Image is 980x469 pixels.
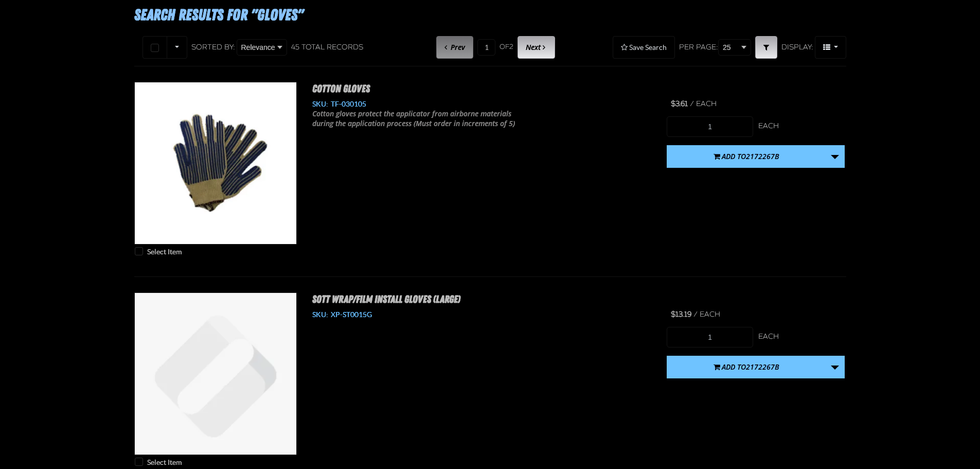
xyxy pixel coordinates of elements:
input: Product Quantity [667,116,753,137]
a: Cotton Gloves [312,82,370,95]
span: Next [526,42,541,52]
span: TF-030105 [328,100,366,108]
div: SKU: [312,99,652,109]
label: Select Item [135,458,182,467]
a: Next page [518,36,555,59]
div: each [758,121,845,131]
span: $13.19 [671,310,691,319]
input: Select Item [135,458,143,466]
span: Relevance [241,42,275,53]
span: Product Grid Views Toolbar [815,37,846,58]
div: SKU: [312,310,652,320]
span: XP-ST0015G [328,310,372,319]
input: Product Quantity [667,327,753,348]
a: SOTT Wrap/Film Install Gloves (Large) [312,293,460,305]
p: Cotton gloves protect the applicator from airborne materials during the application process (Must... [312,109,516,129]
span: each [696,99,717,108]
span: 25 [723,42,739,53]
input: Select Item [135,247,143,255]
span: Add to [722,362,779,372]
span: each [700,310,720,319]
span: Sorted By: [191,43,235,51]
a: More Actions [825,145,845,168]
button: Expand or Collapse Saved Search drop-down to save a search query [613,36,675,59]
span: 2172267B [746,151,779,161]
span: Add to [722,151,779,161]
a: Expand or Collapse Grid Filters [755,36,777,59]
button: Add to2172267B [667,356,826,378]
span: / [690,99,694,108]
: View Details of the Cotton Gloves [135,82,296,244]
span: / [693,310,698,319]
span: Display: [781,43,813,51]
span: Per page: [679,43,718,53]
a: View Details of the SOTT Wrap/Film Install Gloves (Large) [135,293,296,455]
input: Current page number [477,39,495,56]
div: 45 total records [291,43,363,53]
span: Save Search [629,43,667,51]
img: Cotton Gloves [135,82,296,244]
span: 2172267B [746,362,779,372]
span: 2 [509,43,513,51]
img: SOTT Wrap/Film Install Gloves (Large) [135,293,296,455]
button: Add to2172267B [667,145,826,168]
button: Rows selection options [167,36,187,59]
span: of [500,43,513,52]
span: $3.61 [671,99,688,108]
button: Product Grid Views Toolbar [815,36,846,59]
div: each [758,332,845,342]
label: Select Item [135,247,182,257]
h1: Search Results for "GLOVES" [134,1,846,29]
a: More Actions [825,356,845,378]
